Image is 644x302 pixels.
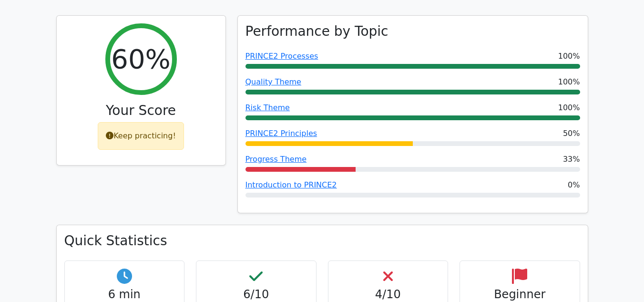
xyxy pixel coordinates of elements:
a: Risk Theme [245,103,290,112]
a: Quality Theme [245,77,301,86]
a: PRINCE2 Processes [245,52,318,61]
a: PRINCE2 Principles [245,129,317,138]
a: Introduction to PRINCE2 [245,180,337,189]
span: 100% [558,102,580,114]
span: 50% [563,128,580,139]
h2: 60% [111,43,170,75]
h4: 6 min [72,288,177,302]
a: Progress Theme [245,155,307,164]
h4: Beginner [468,288,572,302]
span: 0% [568,179,580,191]
div: Keep practicing! [98,122,184,150]
span: 100% [558,76,580,88]
h4: 6/10 [204,288,308,302]
h3: Quick Statistics [64,233,580,249]
span: 100% [558,51,580,62]
h3: Performance by Topic [245,23,388,40]
h3: Your Score [64,103,218,119]
h4: 4/10 [336,288,440,302]
span: 33% [563,154,580,165]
